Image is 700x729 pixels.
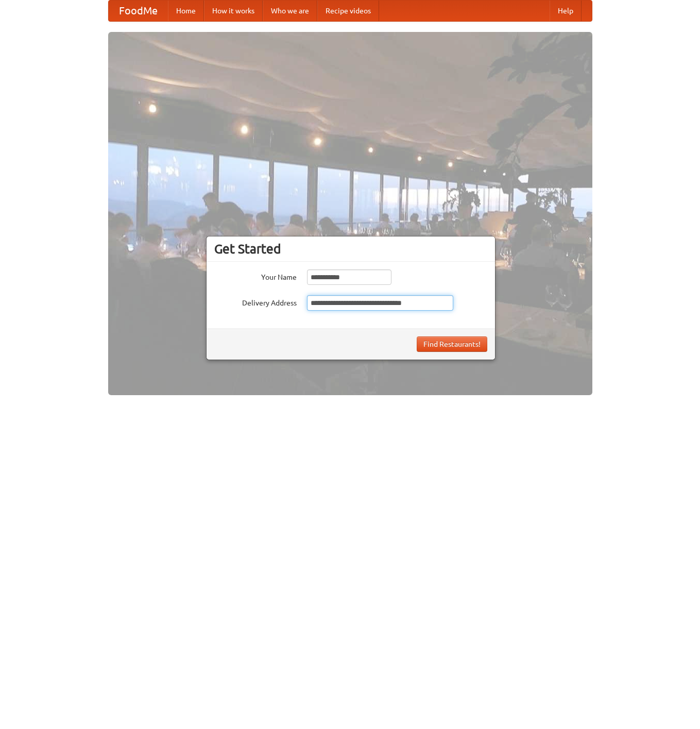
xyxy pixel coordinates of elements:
a: How it works [204,1,263,21]
button: Find Restaurants! [417,336,487,352]
a: Who we are [263,1,317,21]
a: Recipe videos [317,1,379,21]
h3: Get Started [214,241,487,257]
a: Help [550,1,582,21]
a: Home [168,1,204,21]
a: FoodMe [109,1,168,21]
label: Your Name [214,269,297,282]
label: Delivery Address [214,295,297,308]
